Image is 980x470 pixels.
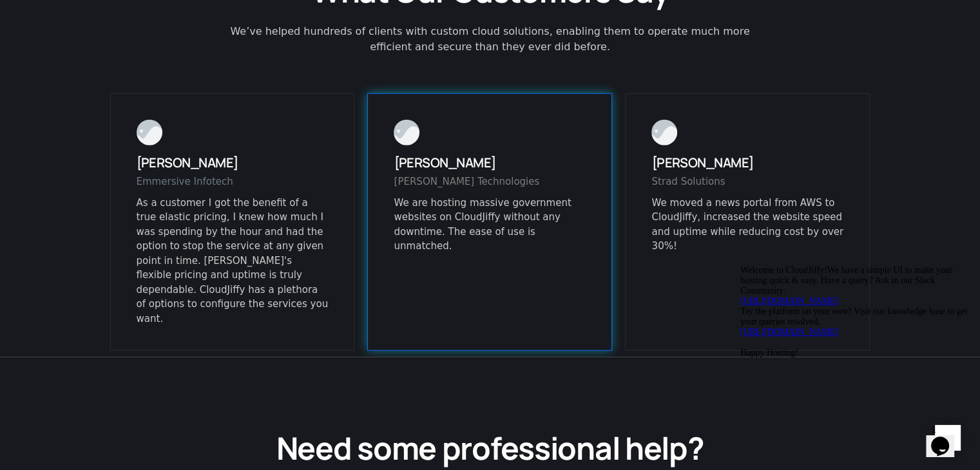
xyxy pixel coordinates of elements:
[5,67,103,77] a: [URL][DOMAIN_NAME]
[84,24,896,55] div: We’ve helped hundreds of clients with custom cloud solutions, enabling them to operate much more ...
[137,155,329,174] h3: [PERSON_NAME]
[651,196,843,254] div: We moved a news portal from AWS to CloudJiffy, increased the website speed and uptime while reduc...
[84,428,896,468] h2: Need some professional help?
[137,174,329,196] div: Emmersive Infotech
[394,174,586,196] div: [PERSON_NAME] Technologies
[651,120,677,146] img: Karan Jaju
[651,174,843,196] div: Strad Solutions
[5,5,237,98] div: Welcome to CloudJiffy!We have a simple UI to make your hosting quick & easy. Have a query? Ask in...
[137,196,329,326] p: As a customer I got the benefit of a true elastic pricing, I knew how much I was spending by the ...
[735,260,967,412] iframe: chat widget
[394,196,586,254] div: We are hosting massive government websites on CloudJiffy without any downtime. The ease of use is...
[394,155,586,174] h3: [PERSON_NAME]
[137,120,162,146] img: Raghu Katti
[5,5,233,97] span: Welcome to CloudJiffy!We have a simple UI to make your hosting quick & easy. Have a query? Ask in...
[651,155,843,174] h3: [PERSON_NAME]
[5,36,103,46] a: [URL][DOMAIN_NAME]
[394,120,419,146] img: Rahul Joshi
[926,418,967,457] iframe: chat widget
